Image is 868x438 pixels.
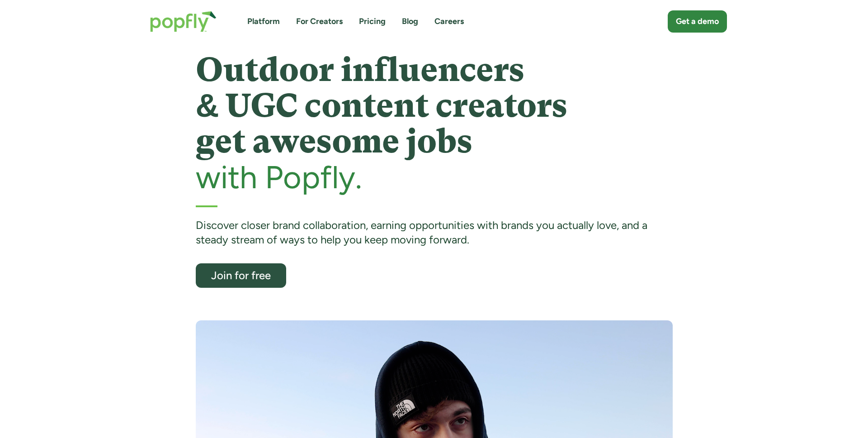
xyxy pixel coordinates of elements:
[204,270,278,281] div: Join for free
[196,218,673,248] div: Discover closer brand collaboration, earning opportunities with brands you actually love, and a s...
[141,2,226,41] a: home
[196,160,673,195] h2: with Popfly.
[196,52,673,160] h1: Outdoor influencers & UGC content creators get awesome jobs
[196,263,286,288] a: Join for free
[402,16,418,27] a: Blog
[676,16,719,27] div: Get a demo
[296,16,343,27] a: For Creators
[668,10,727,33] a: Get a demo
[434,16,464,27] a: Careers
[247,16,280,27] a: Platform
[359,16,386,27] a: Pricing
